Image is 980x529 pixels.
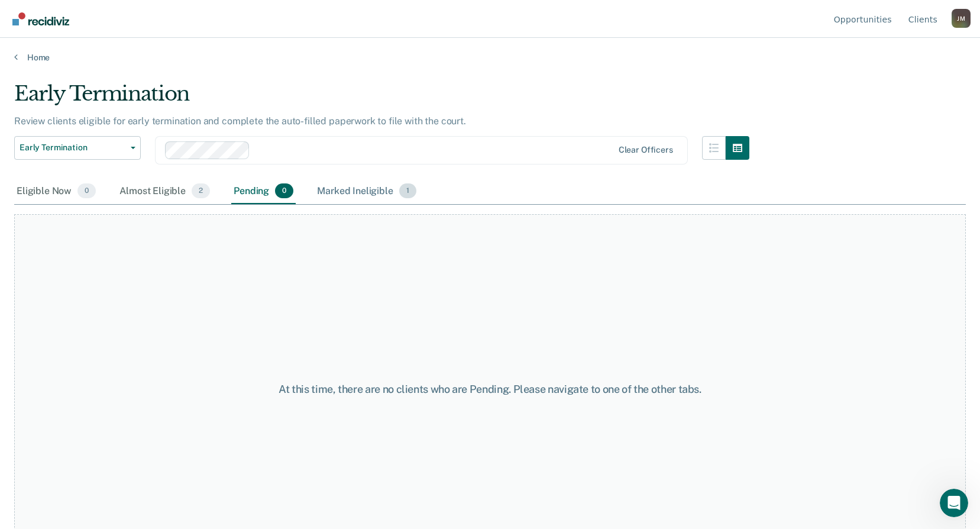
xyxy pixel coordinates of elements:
span: 1 [399,183,416,199]
div: Marked Ineligible1 [315,179,419,205]
p: Review clients eligible for early termination and complete the auto-filled paperwork to file with... [14,115,466,127]
button: Profile dropdown button [952,9,971,28]
div: J M [952,9,971,28]
button: Early Termination [14,136,141,160]
iframe: Intercom live chat [940,489,968,517]
div: Eligible Now0 [14,179,98,205]
img: Recidiviz [12,12,69,25]
div: Pending0 [231,179,296,205]
div: Early Termination [14,82,749,115]
a: Home [14,52,966,63]
div: Clear officers [619,145,673,155]
div: At this time, there are no clients who are Pending. Please navigate to one of the other tabs. [253,383,728,396]
span: Early Termination [20,143,126,153]
span: 2 [192,183,210,199]
span: 0 [275,183,293,199]
span: 0 [77,183,96,199]
div: Almost Eligible2 [117,179,212,205]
